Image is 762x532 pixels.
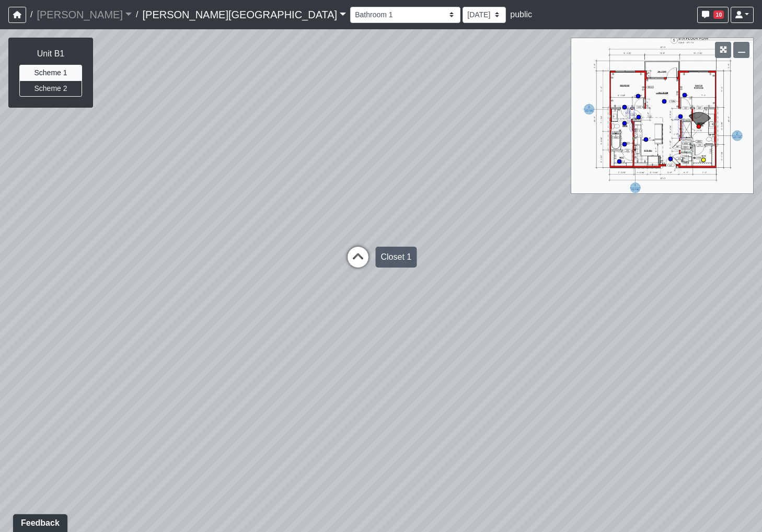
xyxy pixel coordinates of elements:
h6: Unit B1 [19,49,82,59]
span: / [132,4,142,25]
a: [PERSON_NAME] [37,4,132,25]
span: public [510,10,532,19]
span: / [26,4,37,25]
iframe: Ybug feedback widget [8,511,70,532]
a: [PERSON_NAME][GEOGRAPHIC_DATA] [142,4,346,25]
div: Closet 1 [375,247,417,268]
button: Scheme 2 [19,80,82,97]
span: 10 [713,10,724,19]
button: Scheme 1 [19,65,82,81]
button: 10 [697,7,729,23]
